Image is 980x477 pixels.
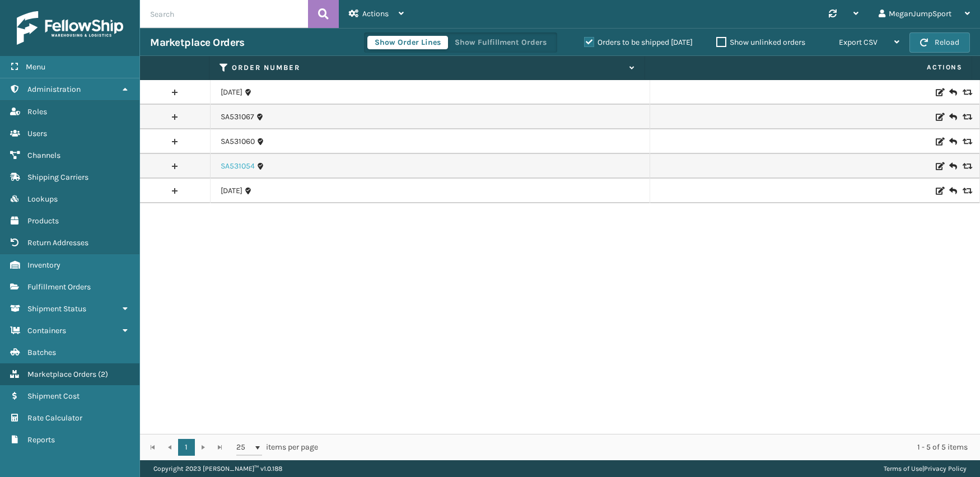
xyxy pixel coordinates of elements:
[839,38,878,47] span: Export CSV
[27,370,96,379] span: Marketplace Orders
[98,370,108,379] span: ( 2 )
[221,136,255,147] a: SA531060
[362,9,389,18] span: Actions
[27,260,60,270] span: Inventory
[936,138,942,146] i: Edit
[27,435,55,445] span: Reports
[27,326,66,335] span: Containers
[27,413,82,423] span: Rate Calculator
[27,129,47,138] span: Users
[949,136,956,147] i: Create Return Label
[447,36,554,49] button: Show Fulfillment Orders
[909,32,970,53] button: Reload
[963,162,969,170] i: Replace
[236,442,253,453] span: 25
[221,111,254,123] a: SA531067
[221,185,242,197] a: [DATE]
[232,63,623,73] label: Order Number
[27,85,81,94] span: Administration
[949,161,956,172] i: Create Return Label
[27,282,91,292] span: Fulfillment Orders
[584,38,693,47] label: Orders to be shipped [DATE]
[27,348,56,357] span: Batches
[949,111,956,123] i: Create Return Label
[924,465,967,473] a: Privacy Policy
[884,465,922,473] a: Terms of Use
[963,113,969,121] i: Replace
[236,439,318,456] span: items per page
[716,38,805,47] label: Show unlinked orders
[17,11,123,45] img: logo
[178,439,195,456] a: 1
[221,161,255,172] a: SA531054
[949,87,956,98] i: Create Return Label
[27,107,47,116] span: Roles
[963,88,969,96] i: Replace
[936,113,942,121] i: Edit
[367,36,448,49] button: Show Order Lines
[27,304,86,314] span: Shipment Status
[27,172,88,182] span: Shipping Carriers
[26,62,45,72] span: Menu
[884,460,967,477] div: |
[27,391,80,401] span: Shipment Cost
[648,58,969,77] span: Actions
[963,187,969,195] i: Replace
[936,187,942,195] i: Edit
[150,36,244,49] h3: Marketplace Orders
[936,162,942,170] i: Edit
[27,216,59,226] span: Products
[27,238,88,247] span: Return Addresses
[949,185,956,197] i: Create Return Label
[221,87,242,98] a: [DATE]
[334,442,968,453] div: 1 - 5 of 5 items
[153,460,282,477] p: Copyright 2023 [PERSON_NAME]™ v 1.0.188
[27,194,58,204] span: Lookups
[27,151,60,160] span: Channels
[963,138,969,146] i: Replace
[936,88,942,96] i: Edit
